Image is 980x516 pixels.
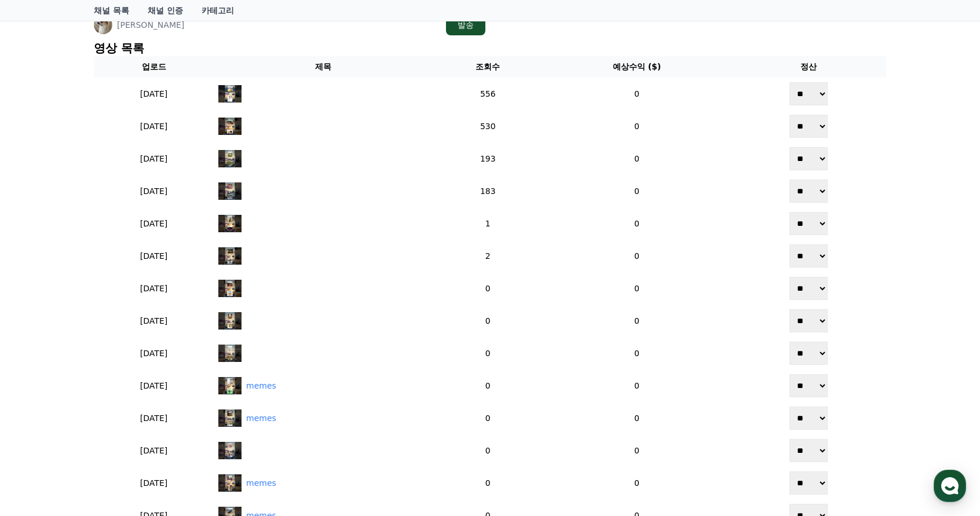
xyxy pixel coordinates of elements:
img: ‎ ‎ ‎ ‎ ‎ ‎ ‎ ‎ [218,182,242,200]
td: 0 [543,434,731,467]
td: 1 [433,207,543,240]
th: 제목 [214,56,433,78]
div: ‎ ‎ ‎ ‎ ‎ ‎ [246,88,259,100]
td: 0 [543,175,731,207]
span: 설정 [179,385,193,394]
a: ‎ ‎ ‎ ‎ ‎ ‎ ‎ ‎ [218,150,428,167]
td: 0 [543,142,731,175]
td: [DATE] [94,434,214,467]
td: 0 [543,207,731,240]
td: [DATE] [94,369,214,402]
span: 대화 [106,385,120,394]
td: 0 [543,78,731,110]
a: ‎ ‎ ‎ ‎ ‎ ‎ ‎ ‎ ‎ ‎ ‎ ‎ [218,345,428,362]
img: ‎ ‎ ‎ ‎ ‎ ‎ [218,442,242,459]
div: ‎ ‎ ‎ ‎ ‎ ‎ [246,250,259,262]
td: [DATE] [94,402,214,434]
td: [DATE] [94,240,214,272]
td: [DATE] [94,337,214,369]
div: memes [246,380,276,392]
img: ‎ ‎ ‎ ‎ ‎ ‎ [218,345,242,362]
td: 0 [433,337,543,369]
th: 예상수익 ($) [543,56,731,78]
div: ‎ ‎ ‎ ‎ [246,218,254,230]
td: 0 [543,110,731,142]
img: ‎ ‎ ‎ ‎ ‎ ‎ [218,247,242,265]
div: ‎ ‎ ‎ ‎ [246,153,254,165]
a: ‎ ‎ ‎ ‎ ‎ ‎ ‎ ‎ ‎ ‎ ‎ ‎ ‎ ‎ ‎ ‎ [218,182,428,200]
td: [DATE] [94,175,214,207]
td: 0 [543,369,731,402]
p: 영상 목록 [94,40,886,56]
td: 0 [543,402,731,434]
img: ‎ ‎ ‎ ‎ [218,150,242,167]
td: 0 [433,434,543,467]
td: 0 [543,240,731,272]
td: 0 [543,337,731,369]
img: ‎ ‎ ‎ ‎ ‎ ‎ [218,85,242,103]
td: [DATE] [94,467,214,499]
a: 설정 [149,367,222,396]
a: 대화 [76,367,149,396]
th: 정산 [731,56,886,78]
img: ‎ ‎ ‎ ‎ [218,215,242,232]
td: 193 [433,142,543,175]
td: 0 [433,402,543,434]
a: ‎ ‎ ‎ ‎ ‎ ‎ ‎ ‎ [218,215,428,232]
td: 0 [543,305,731,337]
a: 홈 [3,367,76,396]
td: 0 [543,467,731,499]
td: [DATE] [94,110,214,142]
button: 발송 [446,14,485,35]
img: ‎ ‎ ‎ ‎ ‎ ‎ [218,280,242,297]
td: 0 [433,305,543,337]
td: 2 [433,240,543,272]
span: 홈 [36,385,43,394]
a: memes memes [218,377,428,394]
div: ‎ ‎ ‎ ‎ ‎ ‎ [246,120,259,133]
td: [DATE] [94,142,214,175]
td: 0 [433,369,543,402]
td: 556 [433,78,543,110]
a: ‎ ‎ ‎ ‎ ‎ ‎ ‎ ‎ ‎ ‎ ‎ ‎ [218,118,428,135]
img: ‎ ‎ ‎ ‎ ‎ ‎ [218,118,242,135]
td: 0 [433,467,543,499]
a: ‎ ‎ ‎ ‎ ‎ ‎ ‎ ‎ ‎ ‎ ‎ ‎ [218,312,428,330]
td: [DATE] [94,272,214,305]
div: ‎ ‎ ‎ ‎ ‎ ‎ [246,445,259,457]
img: ‎ ‎ ‎ ‎ ‎ ‎ [218,312,242,330]
td: 530 [433,110,543,142]
p: [PERSON_NAME] [117,19,184,31]
td: 183 [433,175,543,207]
div: ‎ ‎ ‎ ‎ ‎ ‎ [246,283,259,295]
a: memes memes [218,409,428,427]
img: Adrián Navarro Martínez [94,16,112,34]
a: ‎ ‎ ‎ ‎ ‎ ‎ ‎ ‎ ‎ ‎ ‎ ‎ [218,247,428,265]
a: ‎ ‎ ‎ ‎ ‎ ‎ ‎ ‎ ‎ ‎ ‎ ‎ [218,442,428,459]
a: ‎ ‎ ‎ ‎ ‎ ‎ ‎ ‎ ‎ ‎ ‎ ‎ [218,280,428,297]
th: 업로드 [94,56,214,78]
td: 0 [543,272,731,305]
div: ‎ ‎ ‎ ‎ ‎ ‎ ‎ ‎ [246,185,264,197]
td: [DATE] [94,305,214,337]
td: [DATE] [94,78,214,110]
td: 0 [433,272,543,305]
img: memes [218,377,242,394]
div: ‎ ‎ ‎ ‎ ‎ ‎ [246,315,259,327]
a: ‎ ‎ ‎ ‎ ‎ ‎ ‎ ‎ ‎ ‎ ‎ ‎ [218,85,428,103]
div: memes [246,412,276,424]
td: [DATE] [94,207,214,240]
th: 조회수 [433,56,543,78]
img: memes [218,474,242,492]
a: memes memes [218,474,428,492]
div: memes [246,477,276,489]
div: ‎ ‎ ‎ ‎ ‎ ‎ [246,347,259,360]
img: memes [218,409,242,427]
